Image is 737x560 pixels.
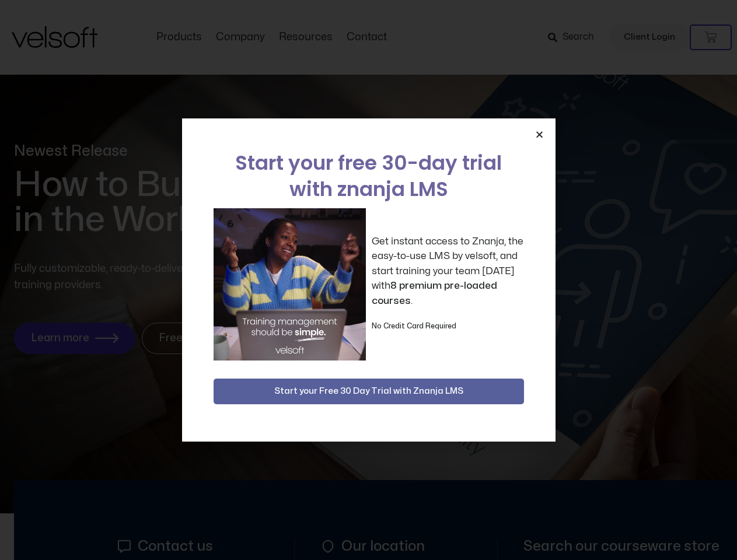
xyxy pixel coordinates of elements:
strong: 8 premium pre-loaded courses [372,281,497,306]
strong: No Credit Card Required [372,323,456,330]
p: Get instant access to Znanja, the easy-to-use LMS by velsoft, and start training your team [DATE]... [372,234,524,309]
span: Start your Free 30 Day Trial with Znanja LMS [274,384,463,398]
img: a woman sitting at her laptop dancing [214,208,366,360]
h2: Start your free 30-day trial with znanja LMS [214,150,524,202]
button: Start your Free 30 Day Trial with Znanja LMS [214,379,524,404]
a: Close [535,130,544,139]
